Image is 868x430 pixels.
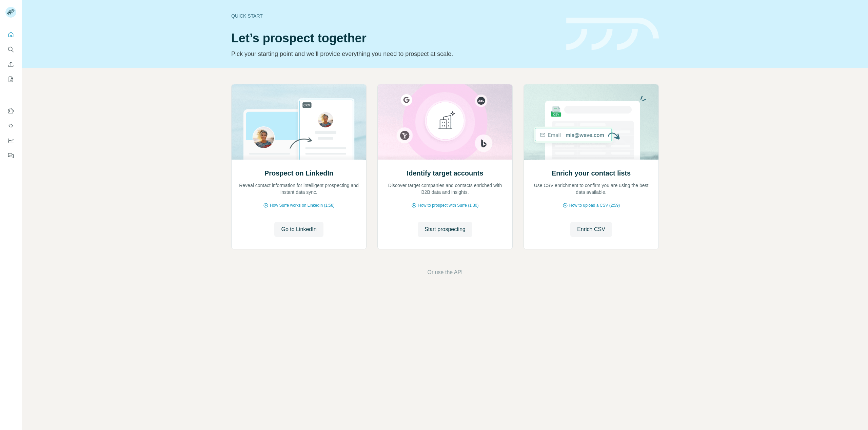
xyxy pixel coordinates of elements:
span: How Surfe works on LinkedIn (1:58) [270,202,335,208]
button: Enrich CSV [570,222,612,237]
p: Discover target companies and contacts enriched with B2B data and insights. [384,182,506,196]
p: Use CSV enrichment to confirm you are using the best data available. [531,182,652,196]
button: Use Surfe API [5,120,16,132]
button: Go to LinkedIn [274,222,323,237]
h2: Enrich your contact lists [552,168,631,178]
h2: Identify target accounts [407,168,484,178]
img: banner [566,18,659,50]
img: Prospect on LinkedIn [231,84,367,160]
span: How to upload a CSV (2:59) [569,202,620,208]
button: Quick start [5,28,16,41]
h1: Let’s prospect together [231,32,558,45]
span: Enrich CSV [577,225,605,233]
button: Dashboard [5,135,16,147]
p: Reveal contact information for intelligent prospecting and instant data sync. [238,182,359,196]
button: My lists [5,73,16,85]
button: Or use the API [427,268,462,277]
span: Go to LinkedIn [281,225,316,233]
h2: Prospect on LinkedIn [264,168,333,178]
span: How to prospect with Surfe (1:30) [418,202,478,208]
img: Enrich your contact lists [524,84,659,160]
div: Quick start [231,13,558,19]
img: Identify target accounts [377,84,513,160]
button: Feedback [5,149,16,162]
span: Start prospecting [425,225,466,233]
button: Start prospecting [418,222,472,237]
p: Pick your starting point and we’ll provide everything you need to prospect at scale. [231,49,558,59]
button: Enrich CSV [5,58,16,70]
button: Use Surfe on LinkedIn [5,105,16,117]
button: Search [5,43,16,56]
